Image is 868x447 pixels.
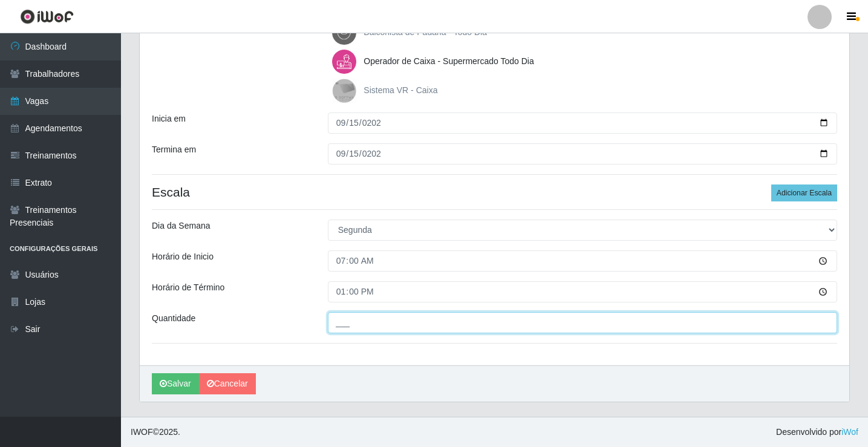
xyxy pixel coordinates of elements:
[328,281,837,302] input: 00:00
[364,27,487,37] span: Balconista de Padaria - Todo Dia
[332,50,361,74] img: Operador de Caixa - Supermercado Todo Dia
[131,426,180,439] span: © 2025 .
[152,184,837,200] h4: Escala
[776,426,858,439] span: Desenvolvido por
[332,79,361,103] img: Sistema VR - Caixa
[20,9,74,24] img: CoreUI Logo
[841,427,858,437] a: iWof
[152,220,210,232] label: Dia da Semana
[152,250,214,263] label: Horário de Inicio
[152,312,195,325] label: Quantidade
[771,184,837,201] button: Adicionar Escala
[152,113,186,125] label: Inicia em
[131,427,153,437] span: IWOF
[199,373,256,394] a: Cancelar
[328,143,837,165] input: 00/00/0000
[152,281,224,294] label: Horário de Término
[328,312,837,333] input: Informe a quantidade...
[152,143,196,156] label: Termina em
[152,373,199,394] button: Salvar
[364,85,437,95] span: Sistema VR - Caixa
[328,250,837,272] input: 00:00
[364,56,534,66] span: Operador de Caixa - Supermercado Todo Dia
[328,113,837,134] input: 00/00/0000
